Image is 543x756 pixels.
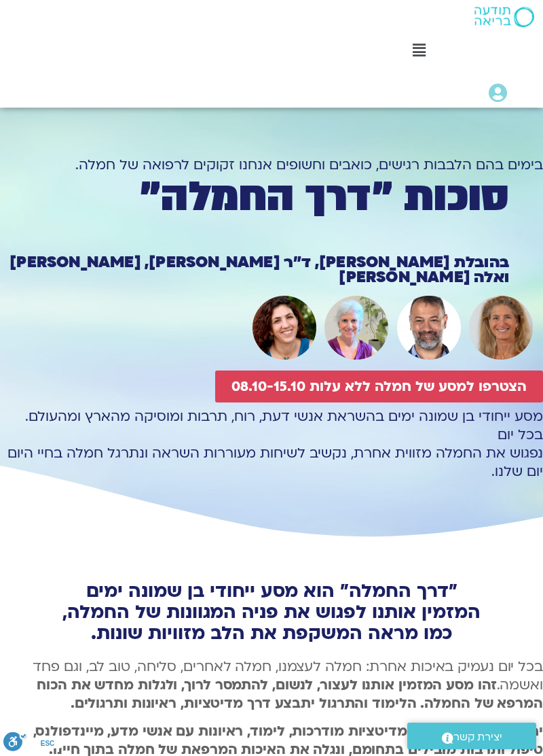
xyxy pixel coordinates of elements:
a: יצירת קשר [407,723,536,749]
span: הצטרפו למסע של חמלה ללא עלות 08.10-15.10 [231,379,527,394]
img: תודעה בריאה [474,7,534,27]
span: יצירת קשר [453,728,502,746]
b: זהו מסע המזמין אותנו לעצור, לנשום, להתמסר לרוך, ולגלות מחדש את הכוח המרפא של החמלה. הלימוד והתרגו... [37,676,543,712]
a: הצטרפו למסע של חמלה ללא עלות 08.10-15.10 [215,371,543,402]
